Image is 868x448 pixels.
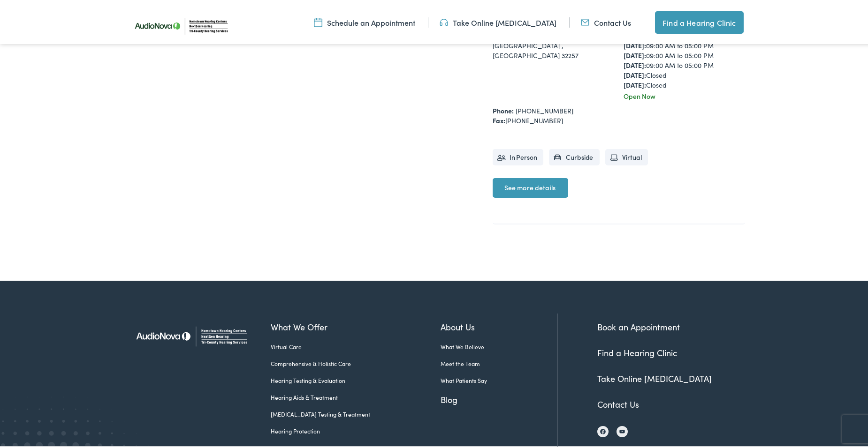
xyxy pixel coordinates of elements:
[597,345,677,357] a: Find a Hearing Clinic
[581,15,631,26] a: Contact Us
[271,391,441,400] a: Hearing Aids & Treatment
[493,114,745,124] div: [PHONE_NUMBER]
[493,147,544,164] li: In Person
[271,425,441,433] a: Hearing Protection
[314,15,322,26] img: utility icon
[441,358,557,366] a: Meet the Team
[624,90,745,99] div: Open Now
[271,319,441,331] a: What We Offer
[597,396,639,408] a: Contact Us
[493,39,614,59] div: [GEOGRAPHIC_DATA] , [GEOGRAPHIC_DATA] 32257
[624,39,646,48] strong: [DATE]:
[597,319,680,331] a: Book an Appointment
[493,176,568,196] a: See more details
[441,374,557,383] a: What Patients Say
[493,114,505,123] strong: Fax:
[597,371,712,382] a: Take Online [MEDICAL_DATA]
[605,147,648,164] li: Virtual
[314,15,415,26] a: Schedule an Appointment
[624,49,646,58] strong: [DATE]:
[549,147,600,164] li: Curbside
[516,104,573,113] a: [PHONE_NUMBER]
[624,78,646,88] strong: [DATE]:
[624,19,745,88] div: 09:00 AM to 05:00 PM 09:00 AM to 05:00 PM 09:00 AM to 05:00 PM 09:00 AM to 05:00 PM 09:00 AM to 0...
[619,427,625,432] img: YouTube
[271,358,441,366] a: Comprehensive & Holistic Care
[440,15,556,26] a: Take Online [MEDICAL_DATA]
[271,374,441,383] a: Hearing Testing & Evaluation
[655,9,743,32] a: Find a Hearing Clinic
[441,341,557,349] a: What We Believe
[440,15,448,26] img: utility icon
[441,319,557,331] a: About Us
[600,427,606,433] img: Facebook icon, indicating the presence of the site or brand on the social media platform.
[128,312,257,357] img: Tri-County Hearing Services
[624,59,646,68] strong: [DATE]:
[493,104,514,113] strong: Phone:
[624,68,646,78] strong: [DATE]:
[441,391,557,404] a: Blog
[581,15,589,26] img: utility icon
[271,408,441,417] a: [MEDICAL_DATA] Testing & Treatment
[271,341,441,349] a: Virtual Care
